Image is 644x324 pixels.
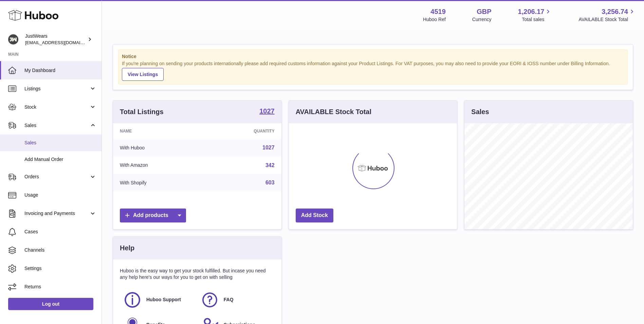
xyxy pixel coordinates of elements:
[296,107,371,116] h3: AVAILABLE Stock Total
[120,268,275,281] p: Huboo is the easy way to get your stock fulfilled. But incase you need any help here's our ways f...
[24,122,89,129] span: Sales
[224,296,234,303] span: FAQ
[24,229,96,235] span: Cases
[578,7,636,23] a: 3,256.74 AVAILABLE Stock Total
[205,123,281,139] th: Quantity
[120,107,164,116] h3: Total Listings
[24,247,96,253] span: Channels
[265,180,275,185] a: 603
[24,86,89,92] span: Listings
[471,107,489,116] h3: Sales
[259,108,275,116] a: 1027
[24,174,89,180] span: Orders
[265,162,275,168] a: 342
[113,139,205,157] td: With Huboo
[25,33,86,46] div: JustWears
[24,140,96,146] span: Sales
[146,296,181,303] span: Huboo Support
[120,244,134,253] h3: Help
[201,291,271,309] a: FAQ
[122,68,164,81] a: View Listings
[518,7,552,23] a: 1,206.17 Total sales
[259,108,275,114] strong: 1027
[113,174,205,192] td: With Shopify
[522,16,552,23] span: Total sales
[472,16,492,23] div: Currency
[24,284,96,290] span: Returns
[24,156,96,163] span: Add Manual Order
[122,53,624,60] strong: Notice
[113,123,205,139] th: Name
[602,7,628,16] span: 3,256.74
[25,40,100,45] span: [EMAIL_ADDRESS][DOMAIN_NAME]
[430,7,446,16] strong: 4519
[296,209,333,222] a: Add Stock
[578,16,636,23] span: AVAILABLE Stock Total
[24,265,96,272] span: Settings
[113,157,205,174] td: With Amazon
[423,16,446,23] div: Huboo Ref
[24,67,96,74] span: My Dashboard
[24,192,96,198] span: Usage
[8,298,93,310] a: Log out
[518,7,545,16] span: 1,206.17
[120,209,186,222] a: Add products
[123,291,194,309] a: Huboo Support
[122,60,624,81] div: If you're planning on sending your products internationally please add required customs informati...
[262,145,275,150] a: 1027
[477,7,491,16] strong: GBP
[24,210,89,217] span: Invoicing and Payments
[8,34,18,44] img: internalAdmin-4519@internal.huboo.com
[24,104,89,110] span: Stock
